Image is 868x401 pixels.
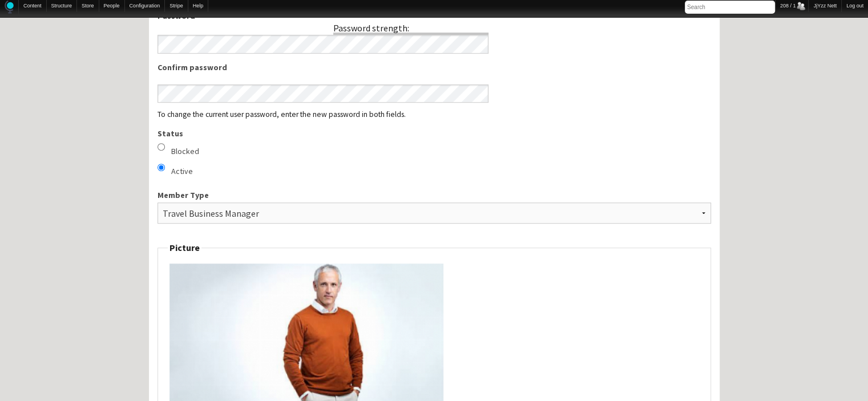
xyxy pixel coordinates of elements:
label: Confirm password [158,62,489,74]
div: Password strength: [333,22,409,34]
label: Member Type [158,189,711,201]
img: Home [5,1,14,14]
input: Search [685,1,775,14]
label: Status [158,128,711,140]
label: Active [171,165,193,177]
label: Blocked [171,145,199,157]
div: To change the current user password, enter the new password in both fields. [158,111,711,119]
span: Picture [169,242,200,253]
